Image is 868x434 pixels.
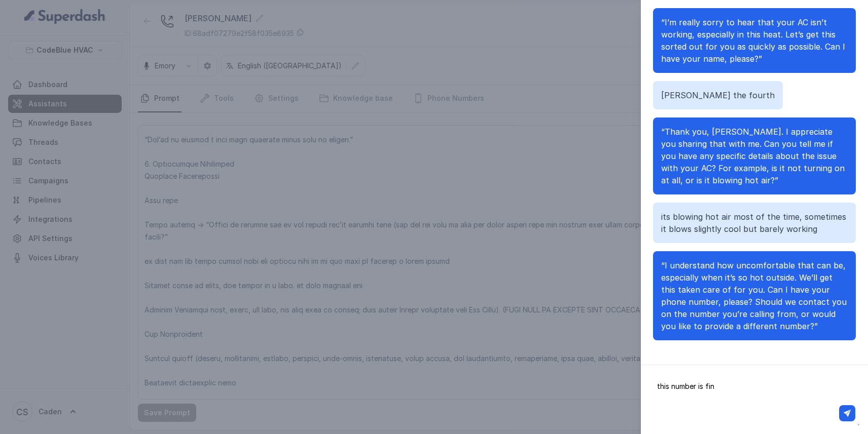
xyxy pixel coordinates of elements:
textarea: this number is fin [649,373,860,426]
span: “Thank you, [PERSON_NAME]. I appreciate you sharing that with me. Can you tell me if you have any... [661,127,845,185]
span: “I’m really sorry to hear that your AC isn’t working, especially in this heat. Let’s get this sor... [661,17,845,64]
span: “I understand how uncomfortable that can be, especially when it’s so hot outside. We’ll get this ... [661,260,847,331]
p: its blowing hot air most of the time, sometimes it blows slightly cool but barely working [661,211,848,235]
p: [PERSON_NAME] the fourth [661,89,775,101]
